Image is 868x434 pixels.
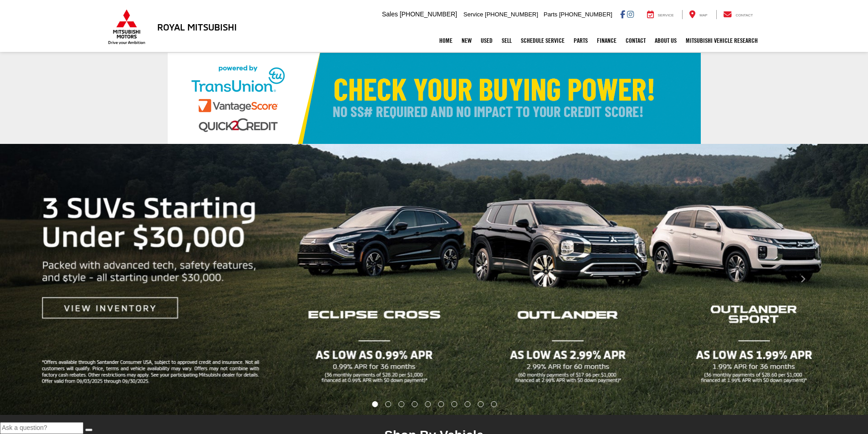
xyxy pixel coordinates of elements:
[735,13,753,17] span: Contact
[569,29,592,52] a: Parts: Opens in a new tab
[856,414,868,421] span: Text
[738,162,868,397] button: Click to view next picture.
[476,29,497,52] a: Used
[451,401,457,407] li: Go to slide number 7.
[658,13,674,17] span: Service
[438,401,444,407] li: Go to slide number 6.
[621,29,650,52] a: Contact
[491,401,497,407] li: Go to slide number 10.
[829,413,856,422] a: Live Chat
[400,10,457,18] span: [PHONE_NUMBER]
[699,13,707,17] span: Map
[464,401,470,407] li: Go to slide number 8.
[497,29,516,52] a: Sell
[650,29,681,52] a: About Us
[627,10,634,18] a: Instagram: Click to visit our Instagram page
[463,11,483,18] span: Service
[592,29,621,52] a: Finance
[412,401,418,407] li: Go to slide number 4.
[435,29,457,52] a: Home
[559,11,612,18] span: [PHONE_NUMBER]
[157,22,237,32] h3: Royal Mitsubishi
[425,401,431,407] li: Go to slide number 5.
[516,29,569,52] a: Schedule Service: Opens in a new tab
[399,401,405,407] li: Go to slide number 3.
[485,11,538,18] span: [PHONE_NUMBER]
[385,401,391,407] li: Go to slide number 2.
[716,10,760,19] a: Contact
[544,11,557,18] span: Parts
[382,10,398,18] span: Sales
[372,401,378,407] li: Go to slide number 1.
[85,429,92,431] button: Send
[168,53,701,144] img: Check Your Buying Power
[856,413,868,422] a: Text
[106,9,147,45] img: Mitsubishi
[682,10,714,19] a: Map
[640,10,681,19] a: Service
[829,414,856,421] span: Live Chat
[681,29,762,52] a: Mitsubishi Vehicle Research
[620,10,625,18] a: Facebook: Click to visit our Facebook page
[457,29,476,52] a: New
[478,401,483,407] li: Go to slide number 9.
